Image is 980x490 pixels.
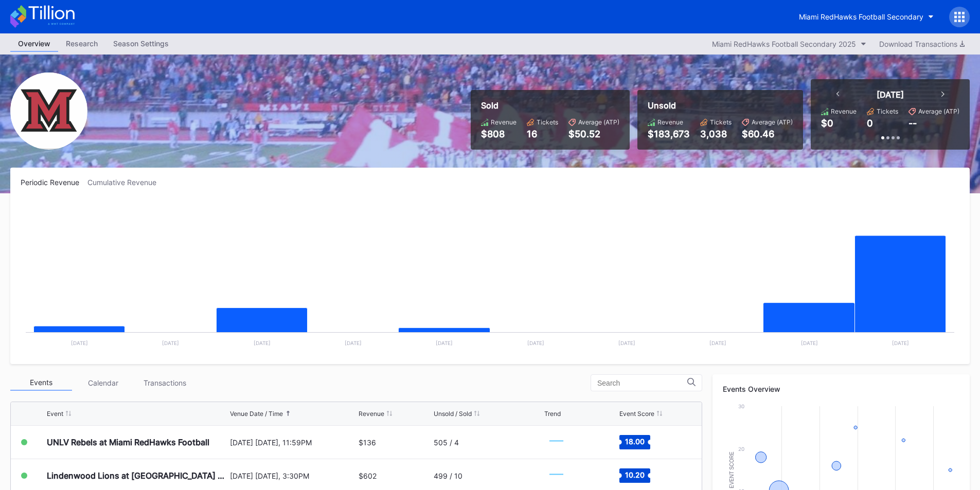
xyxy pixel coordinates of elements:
button: Miami RedHawks Football Secondary 2025 [707,37,871,51]
div: Unsold / Sold [434,410,472,418]
div: 499 / 10 [434,471,462,480]
img: Miami_RedHawks_Football_Secondary.png [10,72,87,150]
text: 18.00 [625,437,645,446]
div: Event Score [619,410,654,418]
div: 16 [527,129,558,139]
div: $183,673 [648,129,690,139]
div: Tickets [877,107,898,115]
input: Search [597,379,687,387]
div: $136 [359,438,376,447]
div: $0 [821,118,833,129]
div: Events Overview [723,385,959,393]
button: Download Transactions [874,37,970,51]
div: Sold [481,100,619,111]
div: Miami RedHawks Football Secondary 2025 [712,40,856,48]
text: [DATE] [709,340,726,346]
svg: Chart title [544,429,575,455]
a: Season Settings [105,36,176,52]
div: Events [10,375,72,391]
div: Unsold [648,100,793,111]
text: 20 [738,446,744,452]
div: $50.52 [568,129,619,139]
text: [DATE] [527,340,544,346]
div: Cumulative Revenue [87,178,165,187]
text: [DATE] [801,340,818,346]
text: [DATE] [345,340,362,346]
div: Tickets [537,118,558,126]
div: 0 [867,118,873,129]
text: [DATE] [254,340,271,346]
div: $602 [359,471,377,480]
a: Overview [10,36,58,52]
div: Event [47,410,63,418]
div: Season Settings [105,36,176,51]
svg: Chart title [21,199,959,354]
div: Average (ATP) [752,118,793,126]
div: Revenue [359,410,384,418]
div: Revenue [831,107,857,115]
div: Revenue [657,118,683,126]
div: [DATE] [DATE], 11:59PM [230,438,357,447]
text: [DATE] [618,340,635,346]
div: Download Transactions [879,40,965,48]
div: Tickets [710,118,732,126]
text: [DATE] [892,340,909,346]
div: Average (ATP) [578,118,619,126]
div: Revenue [491,118,516,126]
div: Periodic Revenue [21,178,87,187]
text: [DATE] [71,340,88,346]
svg: Chart title [544,463,575,488]
button: Miami RedHawks Football Secondary [791,7,941,26]
div: $60.46 [742,129,793,139]
div: [DATE] [877,89,904,100]
text: Event Score [729,451,735,488]
div: Trend [544,410,561,418]
div: Miami RedHawks Football Secondary [799,12,923,21]
a: Research [58,36,105,52]
div: Calendar [72,375,134,391]
text: 10.20 [625,470,645,479]
div: $808 [481,129,516,139]
div: UNLV Rebels at Miami RedHawks Football [47,437,209,447]
div: -- [908,118,917,129]
text: 30 [738,403,744,409]
text: [DATE] [162,340,179,346]
div: [DATE] [DATE], 3:30PM [230,471,357,480]
div: 3,038 [700,129,732,139]
text: [DATE] [436,340,453,346]
div: Venue Date / Time [230,410,283,418]
div: Lindenwood Lions at [GEOGRAPHIC_DATA] RedHawks Football [47,470,227,481]
div: 505 / 4 [434,438,459,447]
div: Transactions [134,375,195,391]
div: Research [58,36,105,51]
div: Average (ATP) [918,107,959,115]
